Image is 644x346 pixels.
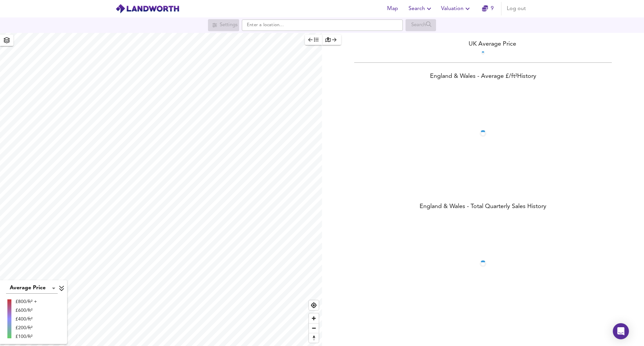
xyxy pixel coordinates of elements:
[208,19,239,31] div: Search for a location first or explore the map
[15,333,37,340] div: £100/ft²
[477,2,498,15] button: 9
[409,4,433,13] span: Search
[322,72,644,82] div: England & Wales - Average £/ ft² History
[6,283,58,294] div: Average Price
[15,307,37,314] div: £600/ft²
[406,19,436,31] div: Search for a location first or explore the map
[322,202,644,212] div: England & Wales - Total Quarterly Sales History
[15,298,37,305] div: £800/ft² +
[507,4,526,13] span: Log out
[482,4,494,13] a: 9
[406,2,436,15] button: Search
[242,19,403,31] input: Enter a location...
[309,333,319,343] button: Reset bearing to north
[15,325,37,331] div: £200/ft²
[382,2,403,15] button: Map
[309,323,319,333] button: Zoom out
[441,4,472,13] span: Valuation
[115,4,179,14] img: logo
[504,2,529,15] button: Log out
[309,333,319,343] span: Reset bearing to north
[15,316,37,323] div: £400/ft²
[613,323,629,339] div: Open Intercom Messenger
[438,2,474,15] button: Valuation
[309,313,319,323] button: Zoom in
[384,4,400,13] span: Map
[309,300,319,310] button: Find my location
[322,40,644,49] div: UK Average Price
